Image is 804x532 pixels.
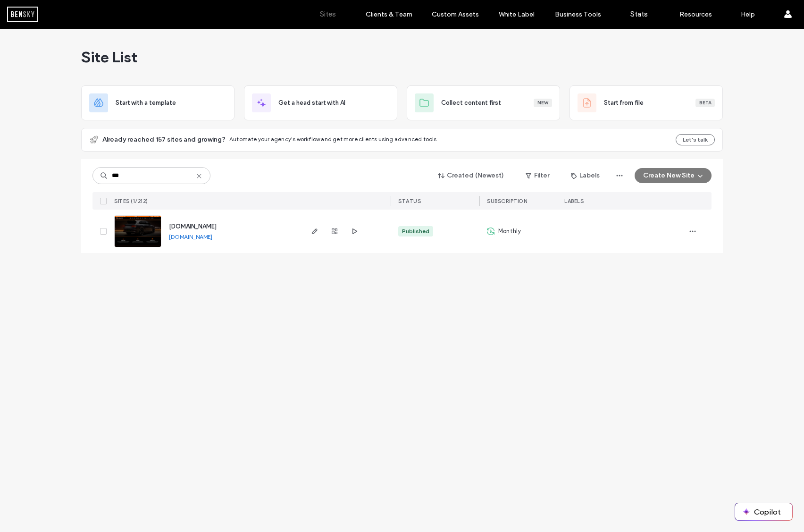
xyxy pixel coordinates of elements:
[741,10,755,18] label: Help
[398,198,421,204] span: STATUS
[81,85,234,120] div: Start with a template
[630,10,648,18] label: Stats
[534,99,552,107] div: New
[604,98,644,108] span: Start from file
[102,135,226,144] span: Already reached 157 sites and growing?
[441,98,501,108] span: Collect content first
[569,85,723,120] div: Start from fileBeta
[564,198,584,204] span: LABELS
[169,223,217,230] a: [DOMAIN_NAME]
[320,10,336,18] label: Sites
[555,10,601,18] label: Business Tools
[635,168,712,183] button: Create New Site
[516,168,559,183] button: Filter
[81,48,137,67] span: Site List
[116,98,176,108] span: Start with a template
[366,10,412,18] label: Clients & Team
[244,85,397,120] div: Get a head start with AI
[432,10,479,18] label: Custom Assets
[735,503,792,520] button: Copilot
[695,99,715,107] div: Beta
[499,10,535,18] label: White Label
[487,198,527,204] span: SUBSCRIPTION
[562,168,608,183] button: Labels
[402,227,429,236] div: Published
[498,227,521,236] span: Monthly
[169,233,212,240] a: [DOMAIN_NAME]
[22,7,41,15] span: Help
[114,198,148,204] span: SITES (1/212)
[229,135,437,143] span: Automate your agency's workflow and get more clients using advanced tools
[278,98,345,108] span: Get a head start with AI
[676,134,715,145] button: Let's talk
[430,168,512,183] button: Created (Newest)
[407,85,560,120] div: Collect content firstNew
[679,10,712,18] label: Resources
